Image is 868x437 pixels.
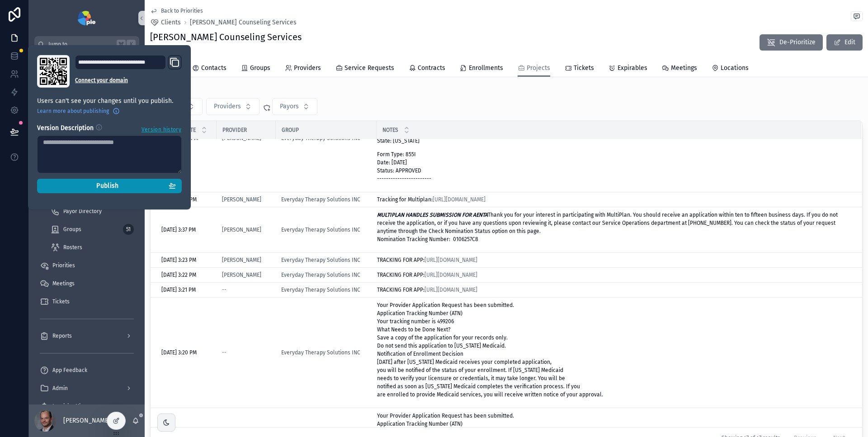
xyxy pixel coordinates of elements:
span: Groups [63,226,81,233]
a: Rosters [45,239,139,256]
a: Your Provider Application Request has been submitted. Application Tracking Number (ATN) Your trac... [377,301,850,404]
span: TRACKING FOR APP: [377,272,477,278]
a: Everyday Therapy Solutions INC [281,349,360,356]
span: Everyday Therapy Solutions INC [281,196,360,203]
a: Contacts [192,60,226,78]
span: TRACKING FOR APP: [377,257,477,263]
span: Service Requests [344,64,394,73]
span: [DATE] 3:22 PM [161,271,196,279]
span: De-Prioritize [779,38,816,47]
span: -- [222,349,226,356]
span: Reports [52,332,72,339]
a: Everyday Therapy Solutions INC [281,271,371,279]
div: 51 [123,224,134,235]
span: Enrollments [469,64,503,73]
span: K [127,41,135,48]
a: TRACKING FOR APP:[URL][DOMAIN_NAME] [377,256,850,264]
a: Everyday Therapy Solutions INC [281,286,360,293]
a: Payor Directory [45,203,139,219]
a: Everyday Therapy Solutions INC [281,271,360,279]
span: Group [282,126,299,134]
button: Select Button [272,98,317,115]
a: [PERSON_NAME] [222,271,270,279]
span: Jump to... [48,41,113,48]
span: Providers [214,102,241,111]
a: Everyday Therapy Solutions INC [281,226,360,233]
a: Providers [285,60,321,78]
span: Tickets [574,64,594,73]
button: Publish [37,179,182,193]
a: Groups51 [45,221,139,237]
span: Rosters [63,244,82,251]
a: Reports [34,328,139,344]
span: Contacts [201,64,226,73]
span: Payors [280,102,299,111]
span: [PERSON_NAME] [222,226,261,233]
a: [PERSON_NAME] [222,256,261,264]
a: Everyday Therapy Solutions INC [281,256,360,264]
a: Tickets [34,293,139,310]
span: Tracking for Multiplan: [377,196,486,203]
div: scrollable content [29,52,145,404]
a: Admin [34,380,139,396]
button: Select Button [206,98,259,115]
span: [DATE] 3:20 PM [161,349,197,356]
a: Everyday Therapy Solutions INC [281,226,371,233]
a: Invoicing Views [34,398,139,414]
p: Form Type: 855I Date: [DATE] Status: APPROVED ------------------------ [377,150,548,183]
a: Everyday Therapy Solutions INC [281,256,371,264]
a: Enrollments [460,60,503,78]
a: Learn more about publishing [37,107,120,115]
a: Tickets [565,60,594,78]
button: Edit [826,34,863,51]
span: [DATE] 3:23 PM [161,256,196,264]
span: Contracts [418,64,445,73]
span: Invoicing Views [52,403,90,410]
a: Everyday Therapy Solutions INC [281,286,371,293]
span: Payor Directory [63,208,102,215]
a: [DATE] 3:23 PM [161,256,211,264]
p: [PERSON_NAME] [63,416,110,425]
a: -- [222,286,270,293]
a: [URL][DOMAIN_NAME] [425,257,477,263]
span: Provider [222,126,247,134]
a: App Feedback [34,362,139,378]
a: Clients [150,18,181,27]
span: Projects [527,64,550,73]
p: Thank you for your interest in participating with MultiPlan. You should receive an application wi... [377,211,850,243]
a: [PERSON_NAME] [222,256,270,264]
span: TRACKING FOR APP: [377,287,477,293]
span: Expirables [618,64,647,73]
a: [PERSON_NAME] Counseling Services [190,18,297,27]
button: Version history [141,124,182,134]
a: Projects [518,60,550,77]
a: Groups [241,60,270,78]
span: Meetings [671,64,697,73]
span: Back to Priorities [161,7,203,14]
a: Expirables [609,60,647,78]
a: Service Requests [335,60,394,78]
span: Publish [96,182,118,190]
span: Admin [52,385,68,392]
a: Everyday Therapy Solutions INC [281,196,371,203]
span: Learn more about publishing [37,107,109,115]
span: -- [222,286,226,293]
a: [PERSON_NAME] [222,271,261,279]
span: [PERSON_NAME] [222,196,261,203]
a: MULTIPLAN HANDLES SUBMISSION FOR AENTAThank you for your interest in participating with MultiPlan... [377,211,850,249]
span: [DATE] 3:37 PM [161,226,196,233]
a: Back to Priorities [150,7,203,14]
a: Connect your domain [75,77,182,84]
div: Domain and Custom Link [75,55,182,88]
h1: [PERSON_NAME] Counseling Services [150,31,302,43]
button: De-Prioritize [759,34,823,51]
a: [URL][DOMAIN_NAME] [425,272,477,278]
a: TRACKING FOR APP:[URL][DOMAIN_NAME] [377,286,850,293]
a: -- [222,349,270,356]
